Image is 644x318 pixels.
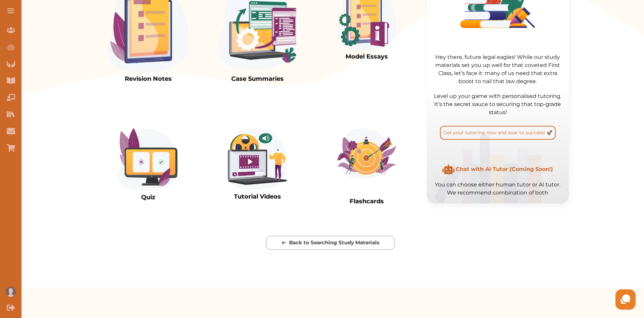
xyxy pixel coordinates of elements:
[337,52,396,61] p: Model Essays
[108,74,189,83] p: Revision Notes
[228,192,287,201] p: Tutorial Videos
[279,239,382,247] p: Back to Searching Study Materials
[434,135,541,204] img: BhZmPIAAAAASUVORK5CYII=
[6,287,16,297] img: User profile
[434,92,562,116] p: Level up your game with personalised tutoring. It’s the secret sauce to securing that top-grade s...
[217,74,298,83] p: Case Summaries
[337,197,396,206] p: Flashcards
[483,288,637,311] iframe: HelpCrunch
[282,241,286,245] img: arrow
[434,53,562,85] p: Hey there, future legal eagles! While our study materials set you up well for that coveted First ...
[119,193,178,202] p: Quiz
[266,236,395,250] button: [object Object]
[440,126,556,140] button: Get your tutoring now and soar to success! 🚀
